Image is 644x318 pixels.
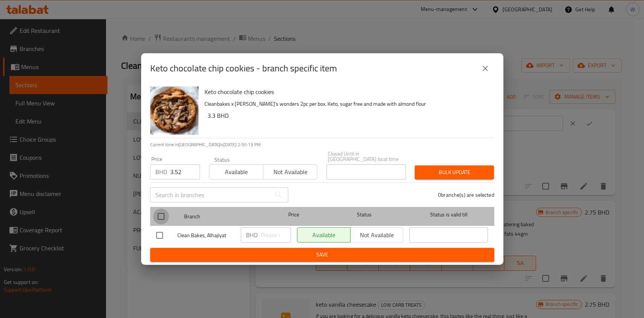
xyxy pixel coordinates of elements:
button: Save [150,248,494,262]
span: Status is valid till [409,210,488,219]
button: Not available [263,164,317,179]
input: Search in branches [150,187,271,202]
span: Branch [184,212,263,221]
h2: Keto chocolate chip cookies - branch specific item [150,62,337,74]
p: Current time in [GEOGRAPHIC_DATA] is [DATE] 2:50:13 PM [150,141,494,148]
span: Status [325,210,403,219]
h6: Keto chocolate chip cookies [204,86,488,97]
input: Please enter price [170,164,200,179]
span: Clean Bakes, Alhajiyat [177,231,235,240]
img: Keto chocolate chip cookies [150,86,198,135]
span: Available [212,167,260,178]
p: BHD [246,230,258,239]
h6: 3.3 BHD [207,110,488,121]
p: 0 branche(s) are selected [438,191,494,199]
span: Bulk update [421,168,488,177]
span: Not available [266,167,314,178]
button: Available [209,164,263,179]
p: BHD [155,167,167,176]
p: Cleanbakes x [PERSON_NAME]'s wonders 2pc per box. Keto, sugar free and made with almond flour [204,99,488,109]
input: Please enter price [261,227,291,242]
button: Bulk update [415,165,494,179]
span: Price [269,210,319,219]
button: close [476,59,494,77]
span: Save [156,250,488,259]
